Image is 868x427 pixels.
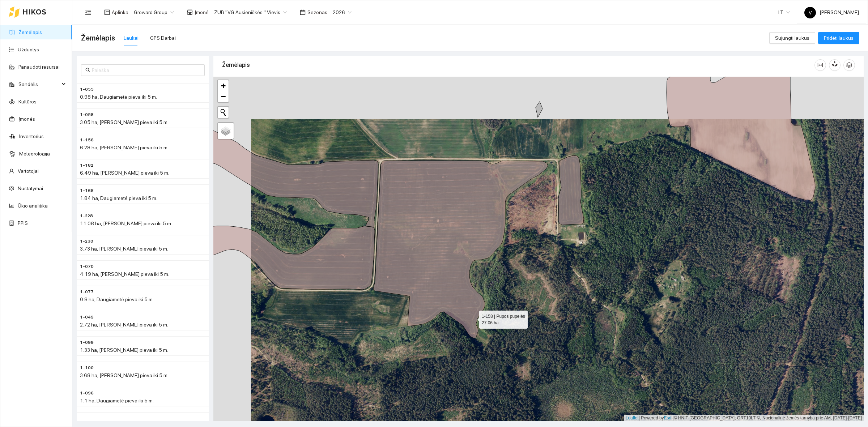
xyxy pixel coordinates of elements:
span: 1-077 [80,289,94,295]
span: 3.05 ha, [PERSON_NAME] pieva iki 5 m. [80,119,169,125]
span: 1-070 [80,263,94,270]
span: 1-058 [80,111,94,118]
div: GPS Darbai [150,34,176,42]
span: Įmonė : [195,8,210,16]
span: Žemėlapis [81,32,115,44]
span: 0.8 ha, Daugiametė pieva iki 5 m. [80,296,154,302]
span: 3.73 ha, [PERSON_NAME] pieva iki 5 m. [80,246,168,252]
span: 1.1 ha, Daugiametė pieva iki 5 m. [80,398,154,403]
span: 1-049 [80,314,94,321]
button: Initiate a new search [218,107,229,118]
a: Inventorius [19,133,44,139]
div: Žemėlapis [222,55,814,75]
a: PPIS [18,220,28,226]
a: Pridėti laukus [818,35,859,41]
div: | Powered by © HNIT-[GEOGRAPHIC_DATA]; ORT10LT ©, Nacionalinė žemės tarnyba prie AM, [DATE]-[DATE] [624,415,864,421]
span: layout [104,9,110,15]
span: 3.68 ha, [PERSON_NAME] pieva iki 5 m. [80,372,169,378]
span: Sandėlis [18,77,60,91]
span: − [221,92,226,101]
a: Panaudoti resursai [18,64,60,70]
span: 6.28 ha, [PERSON_NAME] pieva iki 5 m. [80,145,169,150]
span: 1.33 ha, [PERSON_NAME] pieva iki 5 m. [80,347,168,353]
a: Leaflet [626,415,639,420]
span: ŽŪB "VG Ausieniškės " Vievis [214,7,287,18]
span: 0.98 ha, Daugiametė pieva iki 5 m. [80,94,157,100]
a: Nustatymai [18,185,43,191]
span: V [809,7,812,18]
span: Aplinka : [112,8,129,16]
span: Sezonas : [307,8,328,16]
a: Meteorologija [19,151,50,157]
a: Zoom out [218,91,229,102]
button: Sujungti laukus [769,32,815,44]
span: 1-228 [80,213,93,219]
a: Zoom in [218,80,229,91]
a: Ūkio analitika [18,203,48,209]
a: Kultūros [18,99,37,104]
a: Vartotojai [18,168,39,174]
span: 1-156 [80,137,94,144]
span: 11.08 ha, [PERSON_NAME] pieva iki 5 m. [80,221,172,226]
span: column-width [815,62,826,68]
span: 1.84 ha, Daugiametė pieva iki 5 m. [80,195,157,201]
button: menu-fold [81,5,95,20]
span: search [85,68,90,73]
span: LT [778,7,790,18]
span: calendar [300,9,306,15]
a: Layers [218,123,234,139]
span: 1-099 [80,339,94,346]
span: | [673,415,674,420]
a: Užduotys [18,47,39,52]
span: 1-096 [80,390,94,397]
span: [PERSON_NAME] [804,9,859,15]
a: Esri [664,415,672,420]
span: + [221,81,226,90]
input: Paieška [92,66,200,74]
span: Groward Group [134,7,174,18]
button: column-width [814,59,826,71]
span: 1-182 [80,162,93,169]
span: 2.72 ha, [PERSON_NAME] pieva iki 5 m. [80,322,168,328]
span: menu-fold [85,9,92,16]
span: 1-230 [80,238,93,245]
span: 1-100 [80,364,94,371]
span: Sujungti laukus [775,34,809,42]
span: 2026 [333,7,352,18]
button: Pridėti laukus [818,32,859,44]
span: 4.19 ha, [PERSON_NAME] pieva iki 5 m. [80,271,169,277]
span: shop [187,9,193,15]
span: 1-168 [80,187,94,194]
a: Sujungti laukus [769,35,815,41]
span: 6.49 ha, [PERSON_NAME] pieva iki 5 m. [80,170,169,176]
div: Laukai [124,34,139,42]
a: Įmonės [18,116,35,122]
a: Žemėlapis [18,29,42,35]
span: 1-055 [80,86,94,93]
span: Pridėti laukus [824,34,854,42]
